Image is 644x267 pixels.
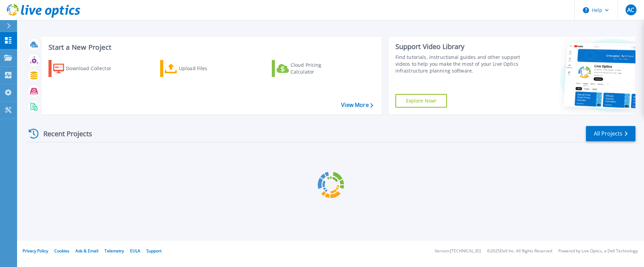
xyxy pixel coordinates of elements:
[291,62,345,75] div: Cloud Pricing Calculator
[48,44,373,51] h3: Start a New Project
[48,60,125,77] a: Download Collector
[104,248,124,254] a: Telemetry
[395,54,521,74] div: Find tutorials, instructional guides and other support videos to help you make the most of your L...
[179,62,234,75] div: Upload Files
[75,248,98,254] a: Ads & Email
[586,126,635,141] a: All Projects
[54,248,69,254] a: Cookies
[26,125,101,142] div: Recent Projects
[435,249,481,253] li: Version: [TECHNICAL_ID]
[341,102,373,108] a: View More
[66,62,121,75] div: Download Collector
[160,60,236,77] a: Upload Files
[487,249,552,253] li: © 2025 Dell Inc. All Rights Reserved
[272,60,348,77] a: Cloud Pricing Calculator
[23,248,48,254] a: Privacy Policy
[146,248,162,254] a: Support
[395,42,521,51] div: Support Video Library
[130,248,140,254] a: EULA
[395,94,447,108] a: Explore Now!
[627,7,634,13] span: AC
[558,249,638,253] li: Powered by Live Optics, a Dell Technology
